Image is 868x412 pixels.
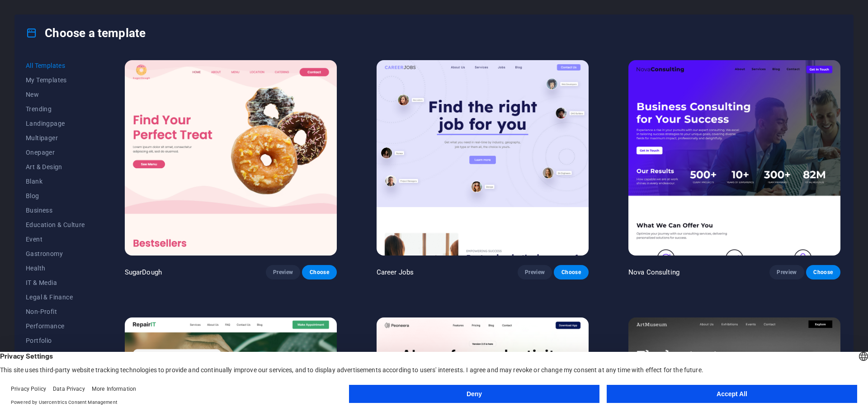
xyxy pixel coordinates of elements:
button: Event [26,232,85,246]
button: Business [26,203,85,218]
button: Landingpage [26,116,85,131]
span: Choose [561,269,581,276]
span: New [26,91,85,98]
img: Career Jobs [377,60,589,256]
img: Nova Consulting [628,60,840,256]
button: Services [26,348,85,362]
span: Landingpage [26,120,85,127]
span: Trending [26,105,85,113]
button: Education & Culture [26,218,85,232]
span: Legal & Finance [26,294,85,301]
button: Choose [302,265,336,279]
button: Legal & Finance [26,290,85,304]
button: My Templates [26,73,85,87]
span: IT & Media [26,279,85,286]
span: Choose [813,269,833,276]
span: Preview [525,269,545,276]
button: Performance [26,319,85,333]
button: Gastronomy [26,246,85,261]
button: Art & Design [26,160,85,174]
span: Non-Profit [26,308,85,315]
button: IT & Media [26,275,85,290]
button: Portfolio [26,333,85,348]
button: Preview [518,265,552,279]
button: Health [26,261,85,275]
span: Preview [273,269,293,276]
button: Multipager [26,131,85,145]
span: Business [26,207,85,214]
p: Nova Consulting [628,268,679,277]
span: Portfolio [26,337,85,344]
button: Non-Profit [26,304,85,319]
span: Art & Design [26,163,85,170]
button: All Templates [26,58,85,73]
button: Trending [26,102,85,116]
span: Gastronomy [26,250,85,257]
button: New [26,87,85,102]
span: My Templates [26,76,85,84]
span: Onepager [26,149,85,156]
button: Choose [806,265,840,279]
button: Blog [26,189,85,203]
span: Performance [26,322,85,330]
span: Education & Culture [26,221,85,228]
p: Career Jobs [377,268,414,277]
button: Choose [554,265,588,279]
button: Preview [266,265,300,279]
img: SugarDough [125,60,337,256]
button: Blank [26,174,85,189]
span: Choose [309,269,329,276]
span: Preview [777,269,797,276]
button: Onepager [26,145,85,160]
span: Blog [26,192,85,199]
span: Multipager [26,134,85,142]
p: SugarDough [125,268,162,277]
span: Health [26,265,85,272]
span: All Templates [26,62,85,69]
h4: Choose a template [26,26,146,40]
button: Preview [769,265,804,279]
span: Event [26,236,85,243]
span: Blank [26,178,85,185]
